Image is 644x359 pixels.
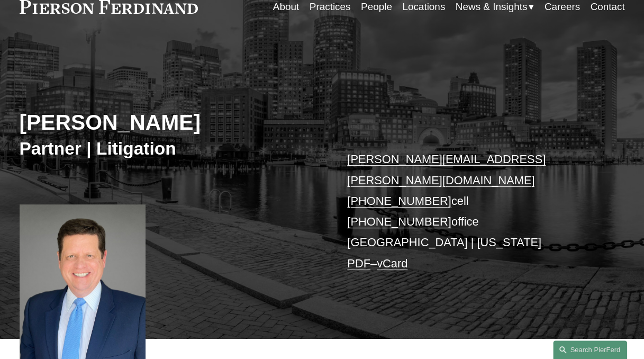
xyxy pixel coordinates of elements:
p: cell office [GEOGRAPHIC_DATA] | [US_STATE] – [347,149,600,274]
a: PDF [347,257,370,270]
a: vCard [377,257,407,270]
a: [PHONE_NUMBER] [347,194,451,208]
a: [PHONE_NUMBER] [347,215,451,228]
h3: Partner | Litigation [20,138,322,159]
a: Search this site [553,340,627,359]
h2: [PERSON_NAME] [20,110,322,136]
a: [PERSON_NAME][EMAIL_ADDRESS][PERSON_NAME][DOMAIN_NAME] [347,152,546,186]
